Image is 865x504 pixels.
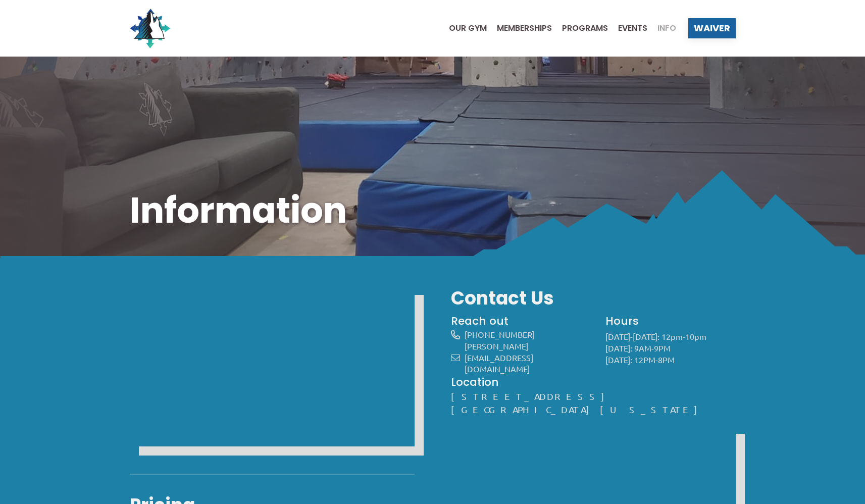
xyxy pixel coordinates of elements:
a: [PERSON_NAME][EMAIL_ADDRESS][DOMAIN_NAME] [465,341,533,374]
span: Events [618,24,647,32]
img: North Wall Logo [130,8,170,48]
a: Events [608,24,647,32]
h4: Hours [605,314,736,329]
a: [PHONE_NUMBER] [465,329,534,339]
a: [STREET_ADDRESS][GEOGRAPHIC_DATA][US_STATE] [451,391,708,414]
span: Our Gym [449,24,487,32]
h4: Reach out [451,314,589,329]
a: Waiver [688,18,736,38]
h4: Location [451,375,736,390]
a: Programs [552,24,608,32]
span: Info [657,24,676,32]
a: Info [647,24,676,32]
p: [DATE]-[DATE]: 12pm-10pm [DATE]: 9AM-9PM [DATE]: 12PM-8PM [605,331,736,365]
a: Memberships [487,24,552,32]
span: Memberships [497,24,552,32]
span: Waiver [694,24,730,33]
h3: Contact Us [451,286,736,311]
a: Our Gym [439,24,487,32]
span: Programs [562,24,608,32]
